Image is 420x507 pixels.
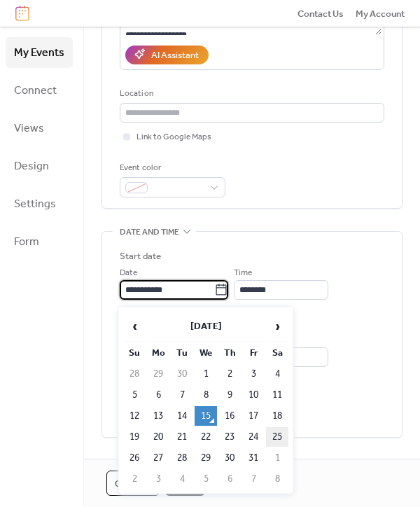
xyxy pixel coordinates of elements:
[266,448,288,468] td: 1
[15,6,29,21] img: logo
[6,226,73,257] a: Form
[171,448,193,468] td: 28
[234,266,252,280] span: Time
[218,406,241,426] td: 16
[218,364,241,384] td: 2
[171,343,193,363] th: Tu
[14,155,49,178] span: Design
[151,48,199,62] div: AI Assistant
[195,385,217,405] td: 8
[115,477,151,491] span: Cancel
[147,469,169,489] td: 3
[6,37,73,68] a: My Events
[120,225,179,239] span: Date and time
[6,188,73,219] a: Settings
[266,385,288,405] td: 11
[120,161,223,175] div: Event color
[136,130,211,144] span: Link to Google Maps
[195,469,217,489] td: 5
[124,312,145,340] span: ‹
[6,151,73,181] a: Design
[266,427,288,447] td: 25
[218,343,241,363] th: Th
[123,427,146,447] td: 19
[120,266,137,280] span: Date
[171,469,193,489] td: 4
[266,364,288,384] td: 4
[14,193,56,216] span: Settings
[14,42,64,64] span: My Events
[195,406,217,426] td: 15
[242,385,265,405] td: 10
[123,406,146,426] td: 12
[123,385,146,405] td: 5
[147,406,169,426] td: 13
[356,6,405,20] a: My Account
[14,231,39,253] span: Form
[242,469,265,489] td: 7
[267,312,288,340] span: ›
[147,448,169,468] td: 27
[297,6,344,20] a: Contact Us
[195,364,217,384] td: 1
[242,427,265,447] td: 24
[195,448,217,468] td: 29
[14,80,57,102] span: Connect
[242,364,265,384] td: 3
[171,385,193,405] td: 7
[123,364,146,384] td: 28
[218,427,241,447] td: 23
[6,113,73,144] a: Views
[147,427,169,447] td: 20
[14,118,44,140] span: Views
[171,406,193,426] td: 14
[123,343,146,363] th: Su
[195,427,217,447] td: 22
[195,343,217,363] th: We
[120,249,161,263] div: Start date
[147,364,169,384] td: 29
[218,385,241,405] td: 9
[147,385,169,405] td: 6
[242,448,265,468] td: 31
[266,343,288,363] th: Sa
[171,427,193,447] td: 21
[147,312,265,342] th: [DATE]
[297,7,344,21] span: Contact Us
[6,75,73,106] a: Connect
[356,7,405,21] span: My Account
[125,46,209,64] button: AI Assistant
[218,448,241,468] td: 30
[120,87,381,101] div: Location
[242,343,265,363] th: Fr
[147,343,169,363] th: Mo
[218,469,241,489] td: 6
[266,469,288,489] td: 8
[123,469,146,489] td: 2
[266,406,288,426] td: 18
[242,406,265,426] td: 17
[106,471,160,496] button: Cancel
[171,364,193,384] td: 30
[123,448,146,468] td: 26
